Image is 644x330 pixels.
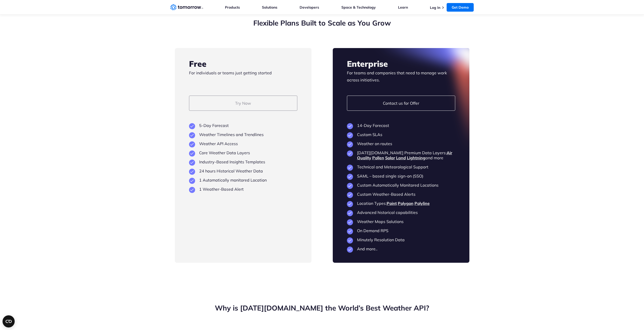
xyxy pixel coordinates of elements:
li: 14-Day Forecast [347,123,455,128]
h3: Free [189,58,297,69]
a: Land [396,155,406,160]
li: Custom Weather-Based Alerts [347,192,455,197]
h2: Why is [DATE][DOMAIN_NAME] the World’s Best Weather API? [170,303,474,313]
li: [DATE][DOMAIN_NAME] Premium Data Layers: and more [347,150,455,160]
li: Custom SLAs [347,132,455,137]
a: Developers [300,5,319,10]
ul: plan features [347,123,455,251]
a: Space & Technology [341,5,376,10]
li: And more.. [347,246,455,251]
a: Polyline [414,201,430,206]
a: Point [387,201,397,206]
p: For individuals or teams just getting started [189,69,297,83]
a: Products [225,5,240,10]
a: Pollen [372,155,384,160]
li: On Demand RPS [347,228,455,233]
li: Weather Timelines and Trendlines [189,132,297,137]
a: Log In [430,5,440,10]
li: Weather Maps Solutions [347,219,455,224]
h2: Flexible Plans Built to Scale as You Grow [175,18,469,28]
li: Technical and Meteorological Support [347,164,455,169]
li: Location Types: [347,201,455,206]
li: Industry-Based Insights Templates [189,159,297,164]
li: Advanced historical capabilities [347,210,455,215]
a: Home link [170,4,203,11]
a: Lightning [407,155,425,160]
li: 1 Automatically monitored Location [189,178,297,183]
li: 1 Weather-Based Alert [189,187,297,192]
li: Weather on routes [347,141,455,146]
button: Open CMP widget [3,315,15,327]
li: Custom Automatically Monitored Locations [347,183,455,188]
ul: plan features [189,123,297,192]
li: Core Weather Data Layers [189,150,297,155]
a: Polygon [398,201,413,206]
li: SAML – based single sign-on (SSO) [347,173,455,179]
a: Contact us for Offer [347,96,455,111]
a: Try Now [189,96,297,111]
li: 5-Day Forecast [189,123,297,128]
a: Solar [385,155,395,160]
a: Solutions [262,5,277,10]
a: Get Demo [447,3,474,12]
li: 24 hours Historical Weather Data [189,168,297,173]
a: Learn [398,5,408,10]
a: Air Quality [357,150,452,160]
li: Weather API Access [189,141,297,146]
li: Minutely Resolution Data [347,237,455,242]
